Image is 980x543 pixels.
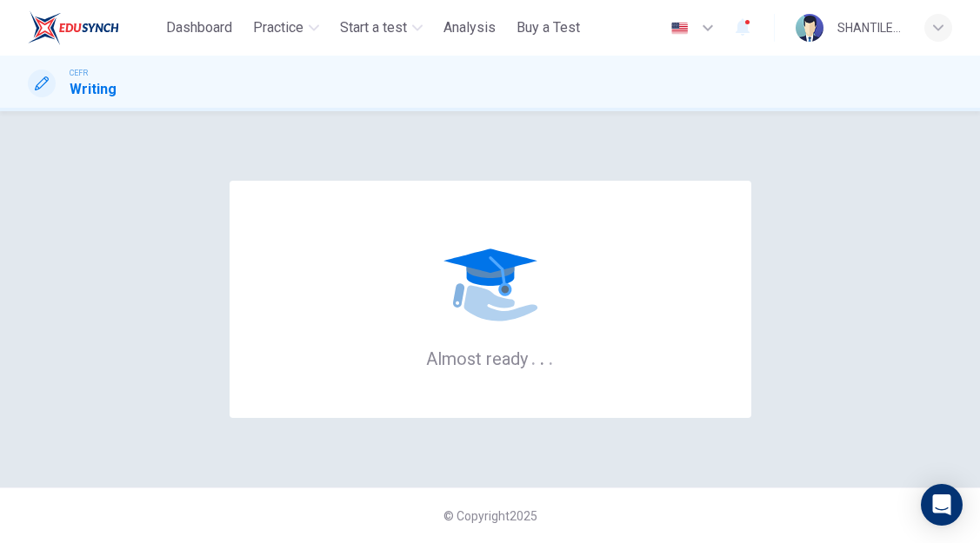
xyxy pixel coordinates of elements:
[510,12,587,43] button: Buy a Test
[166,17,232,38] span: Dashboard
[443,17,496,38] span: Analysis
[437,12,503,43] button: Analysis
[539,342,545,371] h6: .
[28,10,159,45] a: ELTC logo
[517,17,580,38] span: Buy a Test
[669,22,690,35] img: en
[837,17,903,38] div: SHANTILETCUMI A/P SELLAPA
[28,10,119,45] img: ELTC logo
[530,342,537,371] h6: .
[340,17,407,38] span: Start a test
[246,12,326,43] button: Practice
[70,79,117,100] h1: Writing
[253,17,303,38] span: Practice
[796,14,823,42] img: Profile picture
[548,342,554,371] h6: .
[921,484,963,526] div: Open Intercom Messenger
[333,12,430,43] button: Start a test
[70,67,88,79] span: CEFR
[159,12,239,43] button: Dashboard
[443,509,537,523] span: © Copyright 2025
[426,347,554,369] h6: Almost ready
